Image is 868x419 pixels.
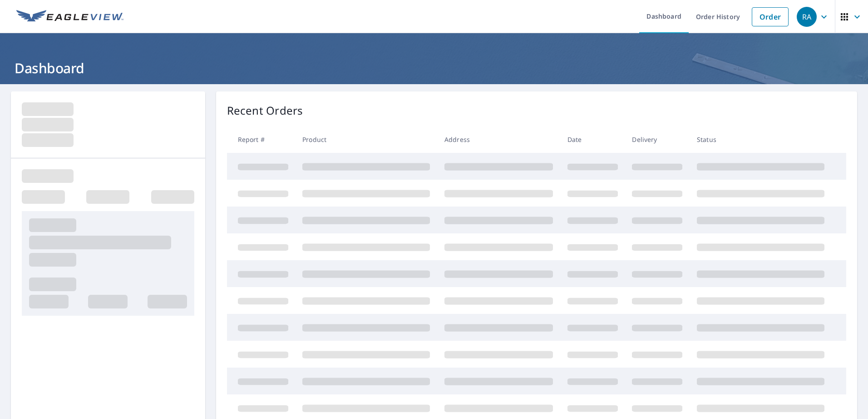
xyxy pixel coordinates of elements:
th: Product [295,126,437,153]
p: Recent Orders [227,102,303,119]
a: Order [752,7,789,26]
div: RA [797,7,817,27]
h1: Dashboard [11,59,857,77]
th: Delivery [625,126,690,153]
th: Report # [227,126,296,153]
th: Status [690,126,832,153]
th: Address [437,126,560,153]
th: Date [560,126,625,153]
img: EV Logo [16,10,123,24]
